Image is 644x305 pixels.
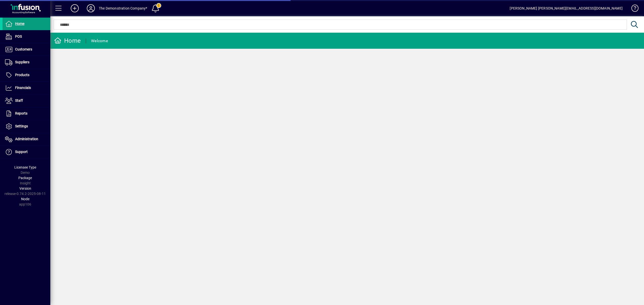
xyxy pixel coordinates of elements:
[3,120,50,133] a: Settings
[21,197,29,201] span: Node
[15,60,29,64] span: Suppliers
[15,111,27,115] span: Reports
[91,37,108,45] div: Welcome
[15,98,23,103] span: Staff
[83,4,99,13] button: Profile
[15,137,38,141] span: Administration
[628,1,638,17] a: Knowledge Base
[18,176,32,180] span: Package
[3,69,50,81] a: Products
[3,133,50,145] a: Administration
[14,165,36,169] span: Licensee Type
[15,47,32,51] span: Customers
[15,86,31,90] span: Financials
[67,4,83,13] button: Add
[15,124,28,128] span: Settings
[3,43,50,56] a: Customers
[15,73,29,77] span: Products
[3,82,50,94] a: Financials
[3,107,50,120] a: Reports
[15,150,28,154] span: Support
[19,186,31,190] span: Version
[15,22,24,26] span: Home
[3,94,50,107] a: Staff
[3,56,50,69] a: Suppliers
[3,146,50,158] a: Support
[15,34,22,38] span: POS
[99,4,147,12] div: The Demonstration Company*
[54,37,81,45] div: Home
[3,30,50,43] a: POS
[510,4,623,12] div: [PERSON_NAME] [PERSON_NAME][EMAIL_ADDRESS][DOMAIN_NAME]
